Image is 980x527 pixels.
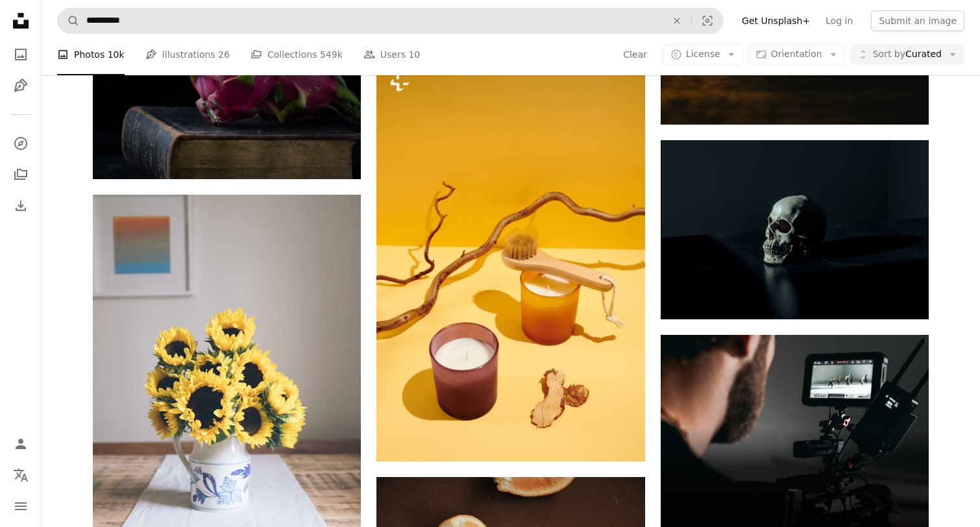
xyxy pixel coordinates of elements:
[686,49,720,59] span: License
[251,34,343,75] a: Collections 549k
[850,44,964,65] button: Sort byCurated
[663,8,691,33] button: Clear
[8,8,34,36] a: Home — Unsplash
[320,47,343,62] span: 549k
[363,34,421,75] a: Users 10
[218,47,230,62] span: 26
[873,49,905,59] span: Sort by
[58,8,80,33] button: Search Unsplash
[8,73,34,99] a: Illustrations
[818,10,861,31] a: Log in
[661,223,929,235] a: white and black skull figurine on black surface
[408,47,420,62] span: 10
[622,44,648,65] button: Clear
[871,10,964,31] button: Submit an image
[8,42,34,67] a: Photos
[748,44,845,65] button: Orientation
[8,193,34,219] a: Download History
[93,389,361,401] a: sunflowers table decor
[8,431,34,457] a: Log in / Sign up
[145,34,230,75] a: Illustrations 26
[663,44,743,65] button: License
[8,493,34,519] button: Menu
[8,130,34,156] a: Explore
[8,462,34,488] button: Language
[57,8,724,34] form: Find visuals sitewide
[734,10,818,31] a: Get Unsplash+
[873,48,942,61] span: Curated
[376,59,644,461] img: a candle and a brush on a yellow surface
[376,254,644,265] a: a candle and a brush on a yellow surface
[8,162,34,188] a: Collections
[692,8,723,33] button: Visual search
[661,140,929,319] img: white and black skull figurine on black surface
[771,49,822,59] span: Orientation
